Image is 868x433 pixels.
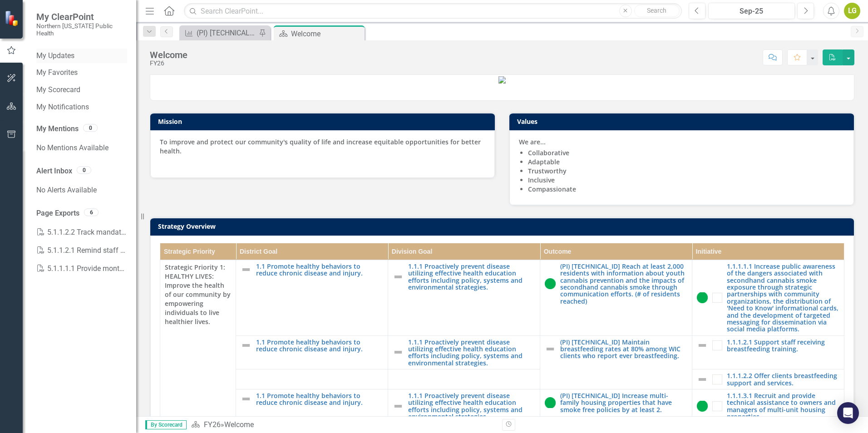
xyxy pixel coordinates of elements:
[158,223,849,230] h3: Strategy Overview
[727,339,839,353] a: 1.1.1.2.1 Support staff receiving breastfeeding training.
[236,260,388,335] td: Double-Click to Edit Right Click for Context Menu
[197,27,256,39] div: (PI) [TECHNICAL_ID] Increase investment in personnel where workforce capacity is a barrier to pro...
[150,50,187,60] div: Welcome
[727,263,839,333] a: 1.1.1.1.1 Increase public awareness of the dangers associated with secondhand cannabis smoke expo...
[408,392,535,420] a: 1.1.1 Proactively prevent disease utilizing effective health education efforts including policy, ...
[236,335,388,369] td: Double-Click to Edit Right Click for Context Menu
[711,6,792,17] div: Sep-25
[692,389,844,423] td: Double-Click to Edit Right Click for Context Menu
[837,402,859,424] div: Open Intercom Messenger
[528,148,569,157] strong: Collaborative
[36,241,127,260] a: 5.1.1.2.1 Remind staff of mandatory trainings vi
[36,22,127,37] small: Northern [US_STATE] Public Health
[36,85,127,95] a: My Scorecard
[692,369,844,389] td: Double-Click to Edit Right Click for Context Menu
[36,11,127,22] span: My ClearPoint
[241,264,252,275] img: Not Defined
[36,124,79,134] a: My Mentions
[145,420,187,429] span: By Scorecard
[545,344,556,354] img: Not Defined
[844,3,860,19] button: LG
[84,208,99,216] div: 6
[408,263,535,291] a: 1.1.1 Proactively prevent disease utilizing effective health education efforts including policy, ...
[545,397,556,408] img: On Target
[36,208,79,219] a: Page Exports
[182,27,256,39] a: (PI) [TECHNICAL_ID] Increase investment in personnel where workforce capacity is a barrier to pro...
[165,263,231,326] span: Strategic Priority 1: HEALTHY LIVES: Improve the health of our community by empowering individual...
[256,392,383,406] a: 1.1 Promote healthy behaviors to reduce chronic disease and injury.
[83,124,98,132] div: 0
[528,176,555,184] strong: Inclusive
[160,138,481,155] strong: To improve and protect our community's quality of life and increase equitable opportunities for b...
[393,271,404,282] img: Not Defined
[540,389,692,423] td: Double-Click to Edit Right Click for Context Menu
[519,138,546,146] strong: We are...
[498,76,506,84] img: image%20v3.png
[191,420,495,430] div: »
[393,347,404,358] img: Not Defined
[697,292,708,303] img: On Target
[697,374,708,385] img: Not Defined
[184,3,682,19] input: Search ClearPoint...
[204,420,221,429] a: FY26
[388,389,540,423] td: Double-Click to Edit Right Click for Context Menu
[36,51,127,61] a: My Updates
[517,118,849,125] h3: Values
[36,181,127,199] div: No Alerts Available
[241,340,252,351] img: Not Defined
[408,339,535,367] a: 1.1.1 Proactively prevent disease utilizing effective health education efforts including policy, ...
[540,335,692,389] td: Double-Click to Edit Right Click for Context Menu
[560,392,687,413] a: (PI) [TECHNICAL_ID] Increase multi-family housing properties that have smoke free policies by at ...
[692,335,844,369] td: Double-Click to Edit Right Click for Context Menu
[528,167,567,175] strong: Trustworthy
[236,389,388,423] td: Double-Click to Edit Right Click for Context Menu
[5,10,20,26] img: ClearPoint Strategy
[256,339,383,353] a: 1.1 Promote healthy behaviors to reduce chronic disease and injury.
[647,7,666,14] span: Search
[528,185,576,193] strong: Compassionate
[150,60,187,67] div: FY26
[36,68,127,78] a: My Favorites
[528,157,560,166] strong: Adaptable
[697,401,708,412] img: On Target
[560,339,687,359] a: (PI) [TECHNICAL_ID] Maintain breastfeeding rates at 80% among WIC clients who report ever breastf...
[36,102,127,113] a: My Notifications
[692,260,844,335] td: Double-Click to Edit Right Click for Context Menu
[545,278,556,289] img: On Target
[36,260,127,278] a: 5.1.1.1.1 Provide monthly vacancy report to incl
[241,394,252,404] img: Not Defined
[77,166,91,174] div: 0
[36,166,72,177] a: Alert Inbox
[393,401,404,412] img: Not Defined
[256,263,383,277] a: 1.1 Promote healthy behaviors to reduce chronic disease and injury.
[708,3,795,19] button: Sep-25
[224,420,254,429] div: Welcome
[727,392,839,420] a: 1.1.1.3.1 Recruit and provide technical assistance to owners and managers of multi-unit housing p...
[291,28,362,39] div: Welcome
[388,260,540,335] td: Double-Click to Edit Right Click for Context Menu
[560,263,687,305] a: (PI) [TECHNICAL_ID] Reach at least 2,000 residents with information about youth cannabis preventi...
[634,5,680,17] button: Search
[158,118,490,125] h3: Mission
[36,139,127,157] div: No Mentions Available
[727,372,839,386] a: 1.1.1.2.2 Offer clients breastfeeding support and services.
[540,260,692,335] td: Double-Click to Edit Right Click for Context Menu
[36,223,127,241] a: 5.1.1.2.2 Track mandatory training completion ra
[388,335,540,369] td: Double-Click to Edit Right Click for Context Menu
[697,340,708,351] img: Not Defined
